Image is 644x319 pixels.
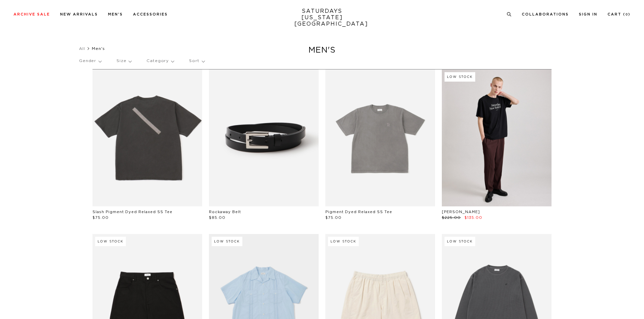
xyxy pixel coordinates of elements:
[212,237,242,246] div: Low Stock
[325,216,342,220] span: $75.00
[209,216,225,220] span: $85.00
[522,12,569,16] a: Collaborations
[133,12,168,16] a: Accessories
[92,47,105,51] span: Men's
[579,12,597,16] a: Sign In
[442,210,480,214] a: [PERSON_NAME]
[325,210,392,214] a: Pigment Dyed Relaxed SS Tee
[464,216,482,220] span: $135.00
[79,47,85,51] a: All
[625,13,628,16] small: 0
[146,53,174,69] p: Category
[445,237,475,246] div: Low Stock
[92,210,172,214] a: Slash Pigment Dyed Relaxed SS Tee
[294,8,350,27] a: SATURDAYS[US_STATE][GEOGRAPHIC_DATA]
[95,237,126,246] div: Low Stock
[92,216,109,220] span: $75.00
[608,12,630,16] a: Cart (0)
[14,12,50,16] a: Archive Sale
[60,12,98,16] a: New Arrivals
[189,53,204,69] p: Sort
[209,210,241,214] a: Rockaway Belt
[328,237,359,246] div: Low Stock
[79,53,101,69] p: Gender
[445,72,475,82] div: Low Stock
[442,216,461,220] span: $225.00
[116,53,131,69] p: Size
[108,12,123,16] a: Men's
